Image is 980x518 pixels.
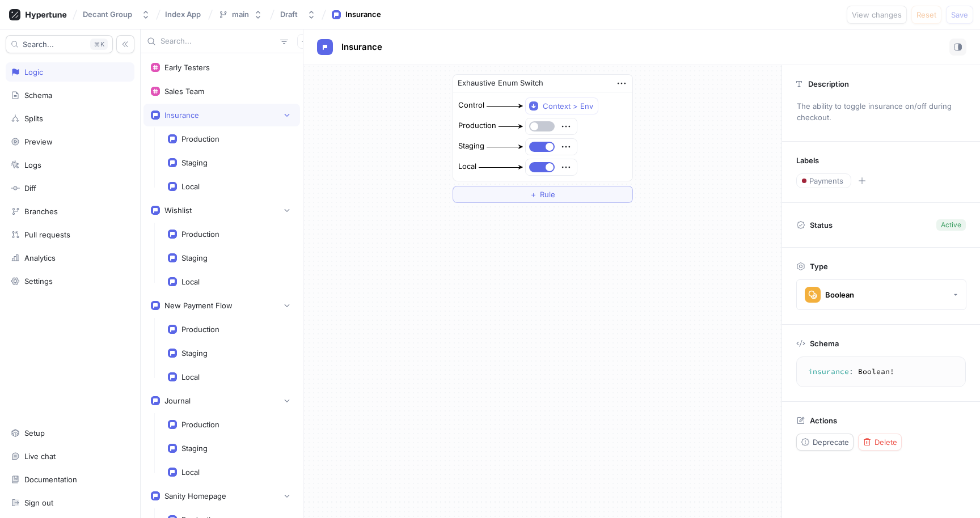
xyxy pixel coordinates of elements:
[796,156,819,165] p: Labels
[543,101,593,111] div: Context > Env
[810,262,828,271] p: Type
[24,230,70,239] div: Pull requests
[24,277,53,286] div: Settings
[181,230,219,239] div: Production
[164,396,191,405] div: Journal
[6,470,134,489] a: Documentation
[164,491,226,500] div: Sanity Homepage
[458,100,484,111] div: Control
[232,10,249,19] div: main
[858,434,902,451] button: Delete
[160,36,276,47] input: Search...
[24,114,43,123] div: Splits
[24,184,36,193] div: Diff
[24,452,56,461] div: Live chat
[24,475,77,484] div: Documentation
[540,191,555,198] span: Rule
[796,434,854,451] button: Deprecate
[90,39,108,50] div: K
[214,5,267,24] button: main
[796,173,851,188] button: Payments
[181,134,219,143] div: Production
[345,9,381,20] div: Insurance
[181,444,208,453] div: Staging
[810,217,833,233] p: Status
[796,279,966,310] button: Boolean
[530,191,537,198] span: ＋
[825,290,854,300] div: Boolean
[875,439,897,445] span: Delete
[78,5,155,24] button: Decant Group
[911,6,941,24] button: Reset
[276,5,320,24] button: Draft
[23,41,54,48] span: Search...
[24,67,43,77] div: Logic
[810,416,837,425] p: Actions
[852,11,902,18] span: View changes
[83,10,132,19] div: Decant Group
[341,43,382,52] span: Insurance
[181,182,200,191] div: Local
[164,206,192,215] div: Wishlist
[458,141,484,152] div: Staging
[164,111,199,120] div: Insurance
[941,220,961,230] div: Active
[946,6,973,24] button: Save
[24,428,45,438] div: Setup
[280,10,298,19] div: Draft
[453,186,633,203] button: ＋Rule
[181,420,219,429] div: Production
[181,253,208,262] div: Staging
[24,160,41,169] div: Logs
[810,339,839,348] p: Schema
[808,79,849,88] p: Description
[458,161,476,172] div: Local
[525,97,598,114] button: Context > Env
[24,207,58,216] div: Branches
[792,97,970,127] p: The ability to toggle insurance on/off during checkout.
[6,35,113,53] button: Search...K
[164,63,210,72] div: Early Testers
[458,120,496,131] div: Production
[24,498,53,507] div: Sign out
[181,349,208,358] div: Staging
[916,11,936,18] span: Reset
[181,158,208,167] div: Staging
[181,277,200,286] div: Local
[24,253,56,262] div: Analytics
[458,78,543,89] div: Exhaustive Enum Switch
[181,372,200,381] div: Local
[181,468,200,477] div: Local
[24,137,53,146] div: Preview
[809,177,843,184] span: Payments
[181,325,219,334] div: Production
[165,10,201,18] span: Index App
[24,91,52,100] div: Schema
[951,11,968,18] span: Save
[801,362,961,382] textarea: insurance: Boolean!
[164,301,233,310] div: New Payment Flow
[813,439,849,445] span: Deprecate
[164,87,204,96] div: Sales Team
[847,6,907,24] button: View changes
